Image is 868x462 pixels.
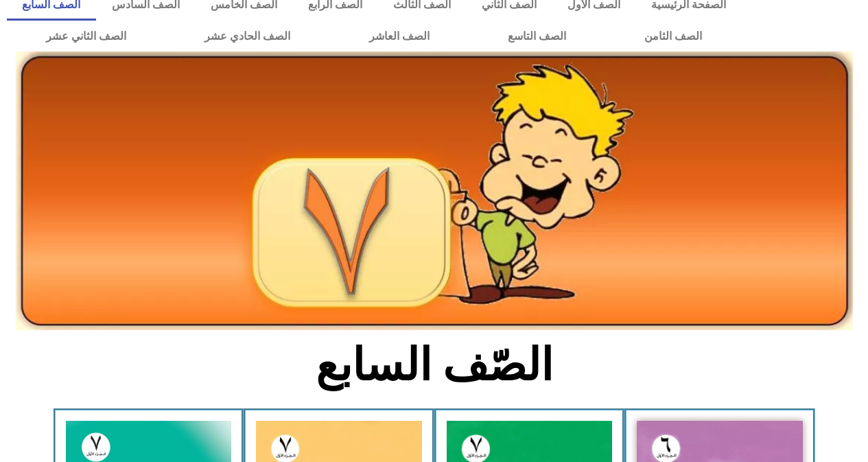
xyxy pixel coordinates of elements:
[165,21,329,52] a: الصف الحادي عشر
[7,21,165,52] a: الصف الثاني عشر
[330,21,469,52] a: الصف العاشر
[469,21,605,52] a: الصف التاسع
[605,21,741,52] a: الصف الثامن
[207,338,661,392] h2: الصّف السابع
